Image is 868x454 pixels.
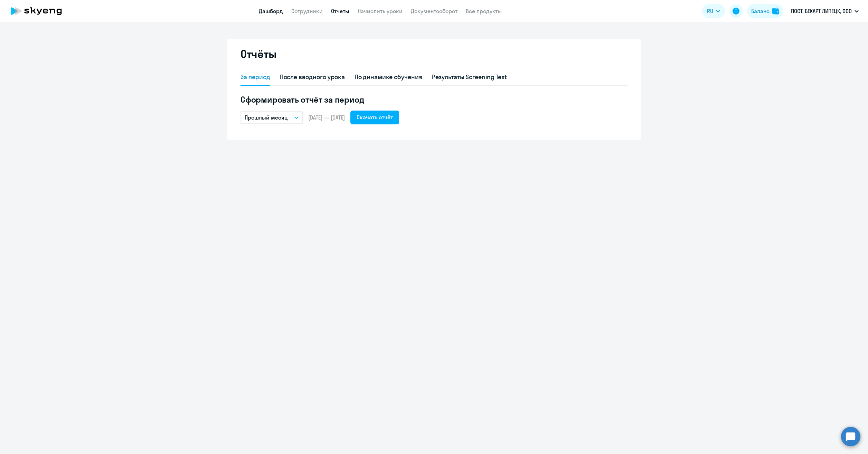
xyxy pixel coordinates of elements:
a: Начислить уроки [358,8,403,15]
div: Результаты Screening Test [432,73,507,82]
button: Балансbalance [747,4,783,18]
img: balance [772,8,779,15]
a: Документооборот [411,8,457,15]
a: Все продукты [466,8,502,15]
span: RU [707,7,713,15]
div: За период [240,73,270,82]
p: Прошлый месяц [245,113,288,122]
div: Баланс [751,7,770,15]
h2: Отчёты [240,47,276,61]
span: [DATE] — [DATE] [308,114,345,121]
a: Сотрудники [291,8,323,15]
button: ПОСТ, БЕКАРТ ЛИПЕЦК, ООО [787,3,862,19]
button: Скачать отчёт [350,111,399,124]
div: Скачать отчёт [357,113,393,121]
a: Отчеты [331,8,349,15]
div: После вводного урока [280,73,345,82]
h5: Сформировать отчёт за период [240,94,628,105]
a: Дашборд [259,8,283,15]
p: ПОСТ, БЕКАРТ ЛИПЕЦК, ООО [791,7,852,15]
div: По динамике обучения [355,73,422,82]
button: RU [702,4,725,18]
button: Прошлый месяц [240,111,303,124]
